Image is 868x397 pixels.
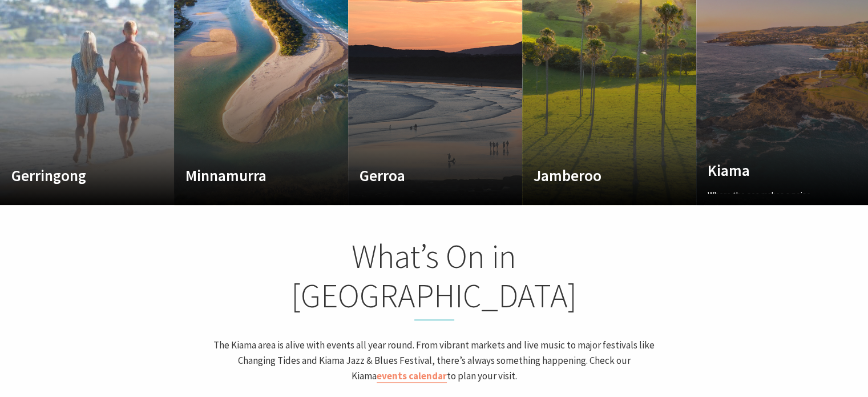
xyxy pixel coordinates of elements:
h4: Jamberoo [534,166,659,185]
p: Where the sea makes a noise [708,189,833,202]
h4: Kiama [708,161,833,179]
a: events calendar [377,370,447,383]
h4: Gerroa [360,166,485,185]
p: The Kiama area is alive with events all year round. From vibrant markets and live music to major ... [211,338,658,384]
h4: Minnamurra [185,166,310,185]
h2: What’s On in [GEOGRAPHIC_DATA] [211,236,658,320]
h4: Gerringong [11,166,136,185]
